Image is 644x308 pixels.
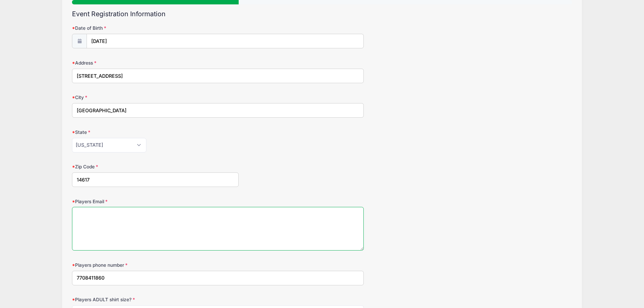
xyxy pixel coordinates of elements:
input: xxxxx [72,172,239,187]
label: City [72,94,239,101]
label: Players ADULT shirt size? [72,296,239,303]
label: Address [72,60,239,66]
label: Date of Birth [72,25,239,31]
input: mm/dd/yyyy [87,34,364,48]
label: State [72,129,239,136]
label: Players Email [72,198,239,205]
label: Zip Code [72,163,239,170]
h2: Event Registration Information [72,10,572,18]
label: Players phone number [72,262,239,268]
